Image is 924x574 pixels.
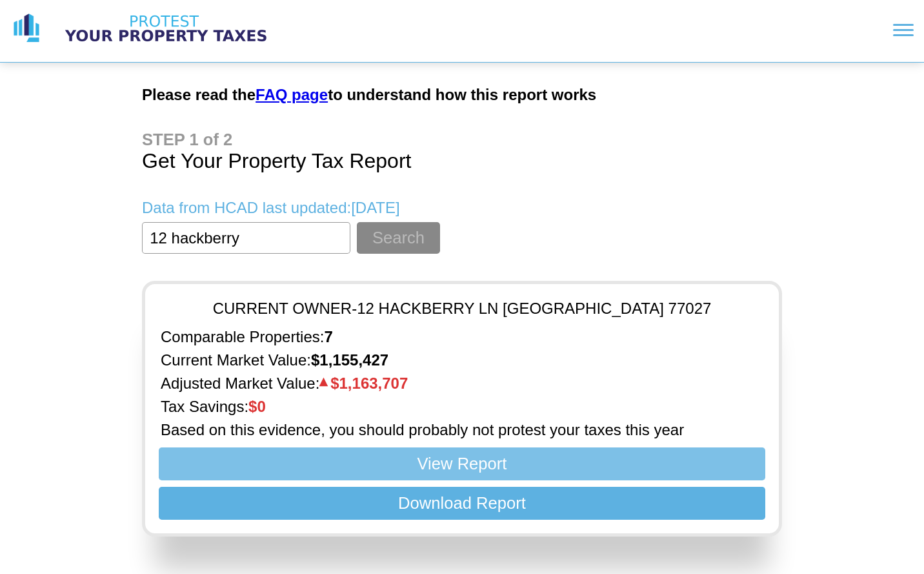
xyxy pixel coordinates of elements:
strong: $ 0 [248,398,266,415]
h1: Get Your Property Tax Report [142,130,782,173]
button: Search [357,222,440,254]
p: Adjusted Market Value: [161,374,763,393]
strong: 7 [324,328,332,345]
a: FAQ page [256,86,328,103]
img: logo [10,12,43,45]
p: Current Market Value: [161,351,763,369]
strong: $ 1,163,707 [319,374,408,392]
input: Enter Property Address [142,222,350,254]
strong: $ 1,155,427 [311,351,388,369]
p: Data from HCAD last updated: [DATE] [142,199,782,217]
h2: Please read the to understand how this report works [142,86,782,104]
button: Download Report [159,487,765,520]
p: Tax Savings: [161,398,763,416]
button: View Report [159,447,765,480]
a: logo logo text [10,12,279,45]
p: Based on this evidence, you should probably not protest your taxes this year [161,421,763,439]
p: Comparable Properties: [161,328,763,346]
p: CURRENT OWNER - 12 HACKBERRY LN [GEOGRAPHIC_DATA] 77027 [213,300,712,318]
img: logo text [53,12,279,45]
